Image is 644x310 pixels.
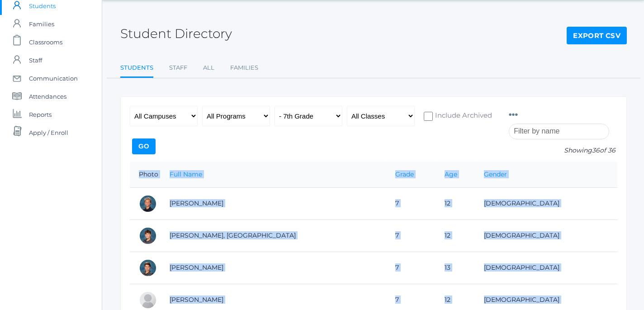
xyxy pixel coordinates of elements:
[29,51,42,69] span: Staff
[424,112,433,121] input: Include Archived
[203,59,214,77] a: All
[170,170,202,178] a: Full Name
[120,59,153,78] a: Students
[29,87,66,105] span: Attendances
[161,219,386,252] td: [PERSON_NAME], [GEOGRAPHIC_DATA]
[509,124,609,139] input: Filter by name
[475,252,617,284] td: [DEMOGRAPHIC_DATA]
[132,138,156,154] input: Go
[161,187,386,219] td: [PERSON_NAME]
[139,259,157,277] div: Caleb Beaty
[29,124,68,142] span: Apply / Enroll
[139,227,157,245] div: Kingston Balli
[139,291,157,309] div: Jewel Beaudry
[445,170,457,178] a: Age
[386,219,435,252] td: 7
[130,162,161,188] th: Photo
[29,105,52,124] span: Reports
[592,146,600,154] span: 36
[436,187,475,219] td: 12
[436,219,475,252] td: 12
[475,187,617,219] td: [DEMOGRAPHIC_DATA]
[29,33,62,51] span: Classrooms
[509,146,617,155] p: Showing of 36
[395,170,414,178] a: Grade
[139,195,157,213] div: Cole Albanese
[29,15,54,33] span: Families
[120,27,232,41] h2: Student Directory
[386,187,435,219] td: 7
[475,219,617,252] td: [DEMOGRAPHIC_DATA]
[169,59,187,77] a: Staff
[161,252,386,284] td: [PERSON_NAME]
[230,59,258,77] a: Families
[484,170,507,178] a: Gender
[29,69,78,87] span: Communication
[433,110,492,122] span: Include Archived
[436,252,475,284] td: 13
[386,252,435,284] td: 7
[567,27,627,45] a: Export CSV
